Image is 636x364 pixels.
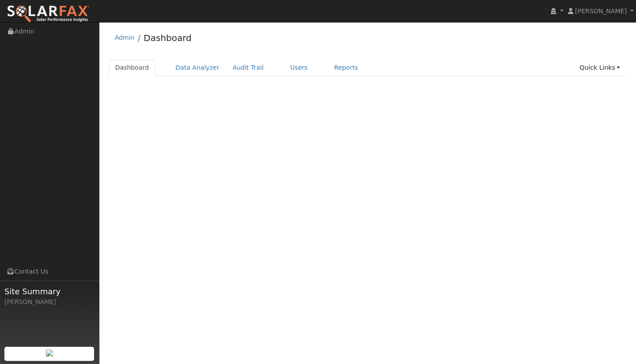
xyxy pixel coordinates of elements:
[284,60,314,76] a: Users
[328,60,365,76] a: Reports
[573,60,627,76] a: Quick Links
[575,8,627,15] span: [PERSON_NAME]
[226,60,270,76] a: Audit Trail
[7,5,90,23] img: SolarFax
[4,285,95,297] span: Site Summary
[144,33,192,43] a: Dashboard
[115,34,135,41] a: Admin
[109,60,156,76] a: Dashboard
[46,349,53,356] img: retrieve
[4,297,95,307] div: [PERSON_NAME]
[169,60,226,76] a: Data Analyzer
